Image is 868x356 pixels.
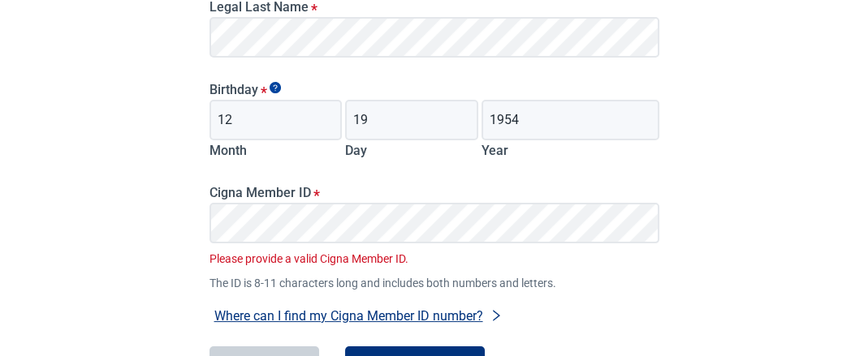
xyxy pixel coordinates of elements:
input: Birth month [209,100,343,140]
legend: Birthday [209,82,659,97]
label: Month [209,143,247,158]
span: Please provide a valid Cigna Member ID. [209,250,659,268]
label: Day [345,143,367,158]
span: The ID is 8-11 characters long and includes both numbers and letters. [209,274,659,292]
span: right [490,309,503,322]
label: Year [482,143,508,158]
button: Where can I find my Cigna Member ID number? [209,305,507,327]
label: Cigna Member ID [209,185,659,200]
input: Birth year [482,100,659,140]
input: Birth day [345,100,478,140]
span: Show tooltip [270,82,281,93]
